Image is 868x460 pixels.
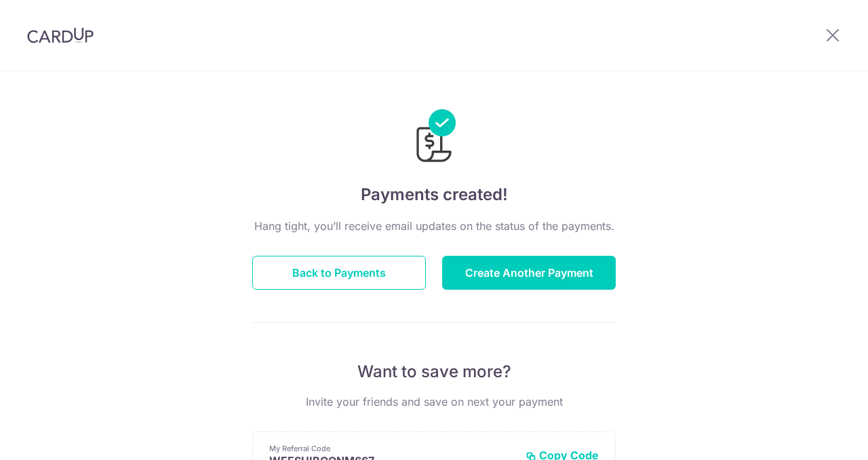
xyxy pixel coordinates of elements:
[252,256,426,290] button: Back to Payments
[252,361,616,383] p: Want to save more?
[252,218,616,234] p: Hang tight, you’ll receive email updates on the status of the payments.
[442,256,616,290] button: Create Another Payment
[252,394,616,410] p: Invite your friends and save on next your payment
[269,443,515,454] p: My Referral Code
[412,109,456,166] img: Payments
[252,183,616,207] h4: Payments created!
[27,27,94,43] img: CardUp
